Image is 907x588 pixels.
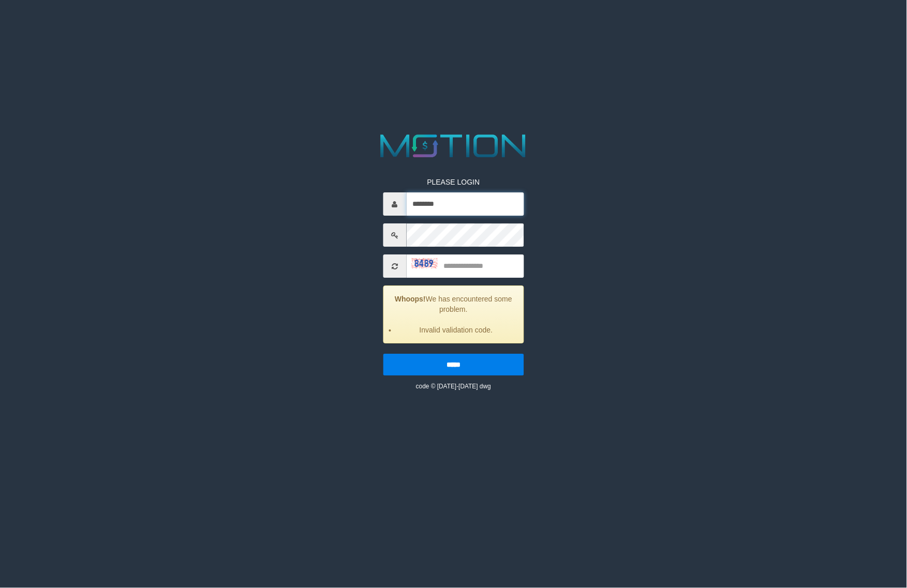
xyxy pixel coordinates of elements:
[374,130,533,161] img: MOTION_logo.png
[411,258,437,268] img: captcha
[383,286,524,344] div: We has encountered some problem.
[416,383,491,390] small: code © [DATE]-[DATE] dwg
[396,325,515,336] li: Invalid validation code.
[383,177,524,188] p: PLEASE LOGIN
[395,295,426,304] strong: Whoops!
